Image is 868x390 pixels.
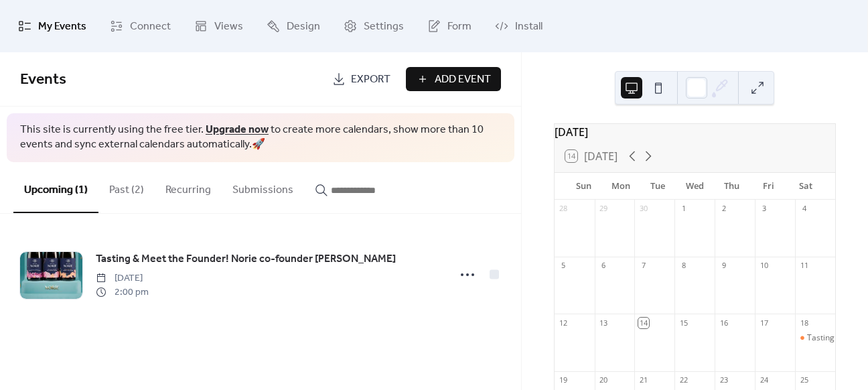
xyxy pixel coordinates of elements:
[155,162,222,212] button: Recurring
[788,173,824,200] div: Sat
[559,375,569,385] div: 19
[13,162,98,213] button: Upcoming (1)
[759,318,769,328] div: 17
[638,375,648,385] div: 21
[719,375,729,385] div: 23
[8,5,96,47] a: My Events
[222,162,304,212] button: Submissions
[759,261,769,271] div: 10
[602,173,639,200] div: Mon
[364,16,404,38] span: Settings
[184,5,253,47] a: Views
[435,72,491,88] span: Add Event
[287,16,320,38] span: Design
[638,261,648,271] div: 7
[599,204,609,214] div: 29
[417,5,482,47] a: Form
[599,375,609,385] div: 20
[96,251,396,267] span: Tasting & Meet the Founder! Norie co-founder [PERSON_NAME]
[799,318,809,328] div: 18
[719,318,729,328] div: 16
[100,5,181,47] a: Connect
[38,16,86,38] span: My Events
[638,318,648,328] div: 14
[555,124,835,140] div: [DATE]
[599,261,609,271] div: 6
[559,204,569,214] div: 28
[678,318,689,328] div: 15
[759,204,769,214] div: 3
[257,5,330,47] a: Design
[485,5,553,47] a: Install
[96,251,396,268] a: Tasting & Meet the Founder! Norie co-founder [PERSON_NAME]
[799,261,809,271] div: 11
[676,173,713,200] div: Wed
[638,204,648,214] div: 30
[98,162,155,212] button: Past (2)
[599,318,609,328] div: 13
[322,67,401,91] a: Export
[678,204,689,214] div: 1
[130,16,171,38] span: Connect
[96,285,149,300] span: 2:00 pm
[713,173,750,200] div: Thu
[334,5,414,47] a: Settings
[447,16,472,38] span: Form
[20,123,501,153] span: This site is currently using the free tier. to create more calendars, show more than 10 events an...
[639,173,676,200] div: Tue
[351,72,390,88] span: Export
[799,204,809,214] div: 4
[678,375,689,385] div: 22
[559,261,569,271] div: 5
[678,261,689,271] div: 8
[559,318,569,328] div: 12
[799,375,809,385] div: 25
[750,173,787,200] div: Fri
[719,261,729,271] div: 9
[795,332,835,344] div: Tasting & Meet the Founder! Norie co-founder Wagner Vargas
[406,67,501,91] button: Add Event
[565,173,602,200] div: Sun
[759,375,769,385] div: 24
[206,119,269,140] a: Upgrade now
[20,65,66,94] span: Events
[719,204,729,214] div: 2
[96,271,149,285] span: [DATE]
[515,16,542,38] span: Install
[214,16,243,38] span: Views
